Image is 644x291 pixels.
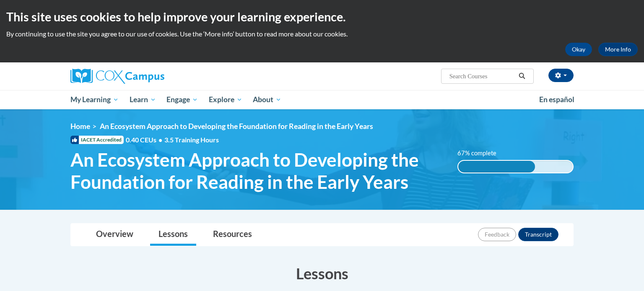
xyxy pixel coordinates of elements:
[457,149,506,158] label: 67% complete
[248,90,287,109] a: About
[478,228,516,241] button: Feedback
[6,29,638,39] p: By continuing to use the site you agree to our use of cookies. Use the ‘More info’ button to read...
[70,136,124,144] span: IACET Accredited
[449,71,516,81] input: Search Courses
[518,228,558,241] button: Transcript
[548,69,574,82] button: Account Settings
[70,263,574,284] h3: Lessons
[150,224,196,246] a: Lessons
[6,8,638,25] h2: This site uses cookies to help improve your learning experience.
[203,90,248,109] a: Explore
[70,95,119,105] span: My Learning
[565,43,592,56] button: Okay
[539,95,574,104] span: En español
[458,161,535,173] div: 67% complete
[164,136,219,144] span: 3.5 Training Hours
[124,90,161,109] a: Learn
[205,224,260,246] a: Resources
[70,69,230,84] a: Cox Campus
[126,135,164,144] span: 0.40 CEUs
[166,95,198,105] span: Engage
[534,91,580,108] a: En español
[100,122,373,131] span: An Ecosystem Approach to Developing the Foundation for Reading in the Early Years
[598,43,638,56] a: More Info
[516,71,528,81] button: Search
[70,149,445,193] span: An Ecosystem Approach to Developing the Foundation for Reading in the Early Years
[70,122,90,131] a: Home
[88,224,142,246] a: Overview
[253,95,281,105] span: About
[65,90,124,109] a: My Learning
[161,90,203,109] a: Engage
[130,95,156,105] span: Learn
[209,95,242,105] span: Explore
[70,69,164,84] img: Cox Campus
[158,136,162,144] span: •
[58,90,586,109] div: Main menu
